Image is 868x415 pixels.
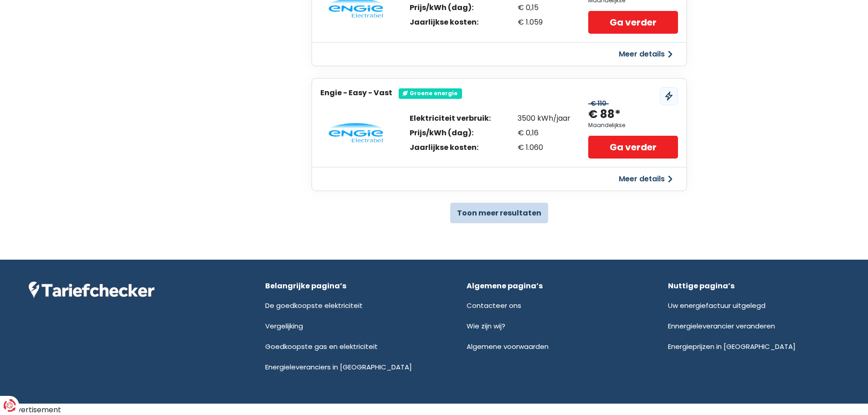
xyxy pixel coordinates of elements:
a: Ga verder [588,11,678,34]
a: Ga verder [588,136,678,159]
a: De goedkoopste elektriciteit [265,301,363,310]
a: Energieprijzen in [GEOGRAPHIC_DATA] [668,342,796,351]
a: Wie zijn wij? [467,321,505,331]
div: € 1.060 [518,144,570,151]
a: Uw energiefactuur uitgelegd [668,301,765,310]
div: Nuttige pagina’s [668,282,839,290]
div: Groene energie [399,88,462,98]
div: Prijs/kWh (dag): [410,4,491,11]
div: 3500 kWh/jaar [518,115,570,122]
div: Algemene pagina’s [467,282,638,290]
img: Engie [329,123,383,143]
div: € 0,15 [518,4,570,11]
div: Belangrijke pagina’s [265,282,437,290]
a: Contacteer ons [467,301,521,310]
a: Algemene voorwaarden [467,342,549,351]
a: Ennergieleverancier veranderen [668,321,775,331]
div: Maandelijkse [588,122,625,128]
a: Vergelijking [265,321,303,331]
button: Meer details [613,171,678,187]
button: Meer details [613,46,678,62]
div: Jaarlijkse kosten: [410,144,491,151]
div: € 88* [588,107,621,122]
a: Energieleveranciers in [GEOGRAPHIC_DATA] [265,362,412,372]
div: € 110 [588,100,609,108]
div: Prijs/kWh (dag): [410,129,491,137]
button: Toon meer resultaten [450,203,548,223]
div: € 1.059 [518,19,570,26]
h3: Engie - Easy - Vast [320,88,392,97]
div: Elektriciteit verbruik: [410,115,491,122]
a: Goedkoopste gas en elektriciteit [265,342,378,351]
div: € 0,16 [518,129,570,137]
div: Jaarlijkse kosten: [410,19,491,26]
img: Tariefchecker logo [29,282,154,299]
